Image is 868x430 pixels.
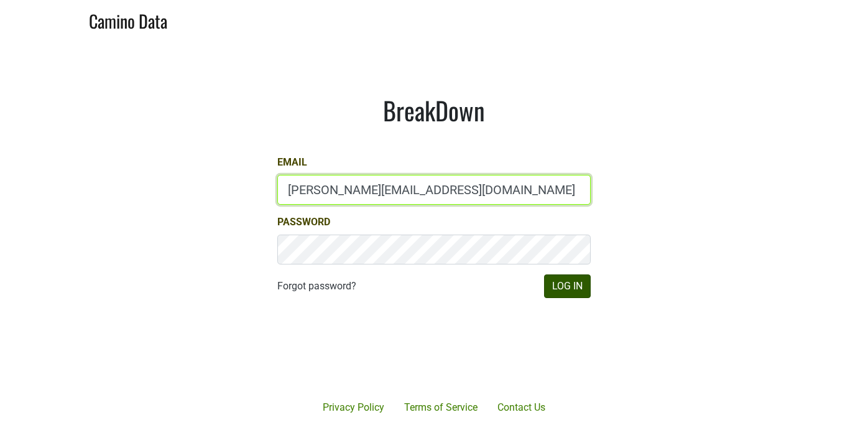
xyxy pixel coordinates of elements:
h1: BreakDown [277,95,591,125]
a: Forgot password? [277,279,356,294]
label: Password [277,215,330,230]
a: Contact Us [487,395,555,420]
a: Terms of Service [394,395,487,420]
a: Camino Data [89,5,167,34]
label: Email [277,155,307,170]
button: Log In [544,274,591,298]
a: Privacy Policy [313,395,394,420]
